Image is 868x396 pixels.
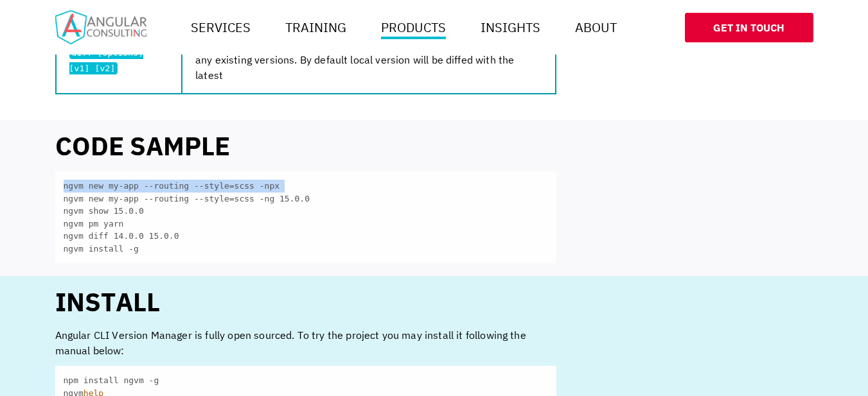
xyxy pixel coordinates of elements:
a: Insights [475,15,545,40]
h2: Code sample [55,133,556,159]
img: Home [55,10,146,44]
h2: Install [55,289,556,314]
code: ngvm new my-app --routing --style=scss -npx ngvm new my-app --routing --style=scss -ng 15.0.0 ngv... [55,171,556,263]
a: Get In Touch [685,13,813,42]
a: Services [186,15,256,40]
p: Angular CLI Version Manager is fully open sourced. To try the project you may install it followin... [55,327,556,358]
a: Products [376,15,451,40]
a: Training [280,15,351,40]
td: Compare the difference between Angular CLI versions. You can specify any existing versions. By de... [182,26,555,94]
a: About [570,15,622,40]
